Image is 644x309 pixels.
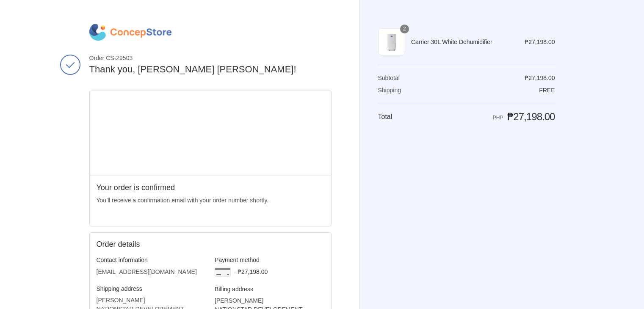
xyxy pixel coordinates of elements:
span: 2 [400,25,409,33]
span: PHP [493,115,503,121]
p: You’ll receive a confirmation email with your order number shortly. [97,196,324,205]
span: Free [539,87,555,94]
span: Carrier 30L White Dehumidifier [411,38,513,46]
span: ₱27,198.00 [525,74,555,81]
span: Total [378,113,392,120]
bdo: [EMAIL_ADDRESS][DOMAIN_NAME] [97,268,197,275]
h2: Order details [97,240,210,249]
h3: Billing address [215,285,324,293]
img: carrier-dehumidifier-30-liter-full-view-concepstore [378,28,405,55]
h2: Thank you, [PERSON_NAME] [PERSON_NAME]! [89,63,332,76]
span: Shipping [378,87,401,94]
span: - ₱27,198.00 [234,268,268,275]
span: ₱27,198.00 [507,111,555,122]
span: ₱27,198.00 [525,39,555,45]
h3: Contact information [97,256,206,264]
div: Google map displaying pin point of shipping address: Taguig, Metro Manila [90,91,331,176]
th: Subtotal [378,74,422,82]
span: Order CS-29503 [89,54,332,62]
iframe: Google map displaying pin point of shipping address: Taguig, Metro Manila [90,91,332,176]
h3: Shipping address [97,285,206,292]
h2: Your order is confirmed [97,183,324,193]
img: ConcepStore [89,24,171,41]
h3: Payment method [215,256,324,264]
